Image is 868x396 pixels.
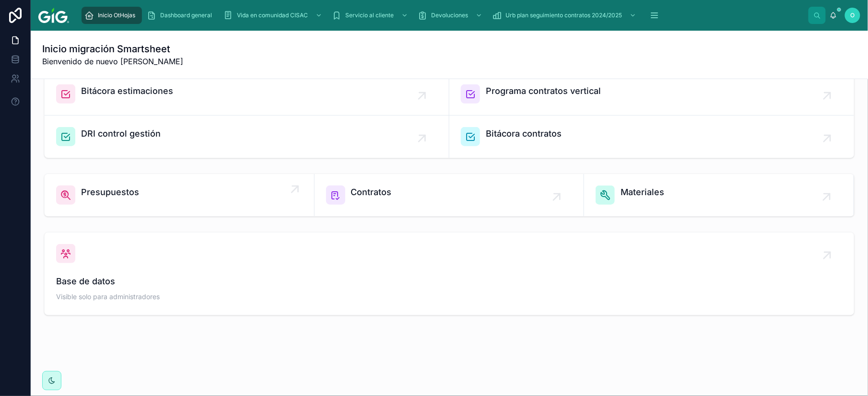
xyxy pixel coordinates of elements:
a: Base de datosVisible solo para administradores [45,233,854,315]
span: Devoluciones [431,12,468,19]
img: App logo [38,8,69,23]
a: Devoluciones [415,7,487,24]
a: DRI control gestión [45,116,449,158]
a: Bitácora contratos [449,116,854,158]
h1: Inicio migración Smartsheet [42,42,183,56]
a: Programa contratos vertical [449,73,854,116]
a: Vida en comunidad CISAC [221,7,327,24]
a: Presupuestos [45,174,315,216]
span: Programa contratos vertical [486,84,601,98]
a: Materiales [584,174,854,216]
span: Visible solo para administradores [56,292,843,302]
span: Materiales [621,186,664,199]
span: Urb plan seguimiento contratos 2024/2025 [505,12,622,19]
span: DRI control gestión [81,127,161,140]
div: scrollable content [77,5,809,26]
span: Inicio OtHojas [98,12,135,19]
span: Contratos [351,186,392,199]
a: Urb plan seguimiento contratos 2024/2025 [489,7,641,24]
span: Vida en comunidad CISAC [237,12,308,19]
span: Dashboard general [160,12,212,19]
span: Base de datos [56,275,843,288]
a: Bitácora estimaciones [45,73,449,116]
span: Bitácora contratos [486,127,562,140]
span: Servicio al cliente [345,12,394,19]
span: Bitácora estimaciones [81,84,173,98]
a: Inicio OtHojas [82,7,142,24]
span: O [851,12,855,19]
a: Contratos [315,174,585,216]
a: Dashboard general [144,7,219,24]
a: Servicio al cliente [329,7,413,24]
span: Bienvenido de nuevo [PERSON_NAME] [42,56,183,67]
span: Presupuestos [81,186,139,199]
